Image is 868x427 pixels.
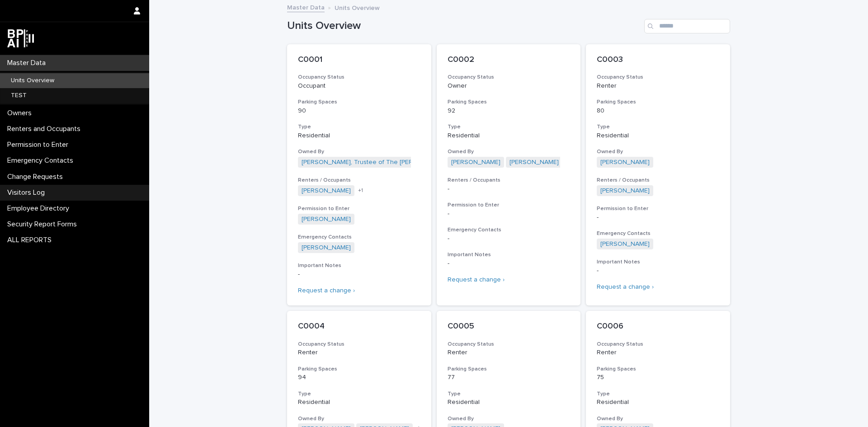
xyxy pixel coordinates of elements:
p: - [448,210,570,218]
p: Renter [448,349,570,357]
p: Employee Directory [4,204,76,213]
h3: Type [448,123,570,131]
a: [PERSON_NAME] [600,187,650,195]
span: + 1 [358,188,363,193]
p: 92 [448,107,570,115]
p: - [298,271,420,278]
h3: Occupancy Status [597,74,719,81]
p: Renters and Occupants [4,125,88,133]
a: [PERSON_NAME] [302,216,351,223]
p: Residential [597,399,719,406]
h3: Owned By [298,148,420,155]
h3: Type [448,390,570,398]
h3: Parking Spaces [298,99,420,106]
p: Visitors Log [4,188,52,197]
a: C0002Occupancy StatusOwnerParking Spaces92TypeResidentialOwned By[PERSON_NAME] [PERSON_NAME] Rent... [437,44,581,305]
h3: Emergency Contacts [597,230,719,237]
p: 80 [597,107,719,115]
h3: Type [597,390,719,398]
p: Residential [597,132,719,140]
a: [PERSON_NAME] [302,187,351,195]
h3: Type [298,123,420,131]
h3: Occupancy Status [448,74,570,81]
p: C0001 [298,55,420,65]
p: Change Requests [4,173,70,181]
p: - [448,260,570,267]
h3: Owned By [298,415,420,422]
a: C0003Occupancy StatusRenterParking Spaces80TypeResidentialOwned By[PERSON_NAME] Renters / Occupan... [586,44,730,305]
a: Master Data [287,2,325,12]
p: Renter [298,349,420,357]
h3: Parking Spaces [597,366,719,373]
a: C0001Occupancy StatusOccupantParking Spaces90TypeResidentialOwned By[PERSON_NAME], Trustee of The... [287,44,431,305]
a: Request a change › [448,277,505,283]
p: Permission to Enter [4,141,75,149]
h3: Occupancy Status [597,341,719,348]
h3: Parking Spaces [597,99,719,106]
h3: Owned By [448,415,570,422]
p: Residential [448,132,570,140]
p: 90 [298,107,420,115]
p: Owners [4,109,39,117]
a: [PERSON_NAME] [509,159,559,166]
h3: Permission to Enter [298,205,420,212]
h3: Parking Spaces [448,366,570,373]
p: Emergency Contacts [4,156,80,165]
a: [PERSON_NAME], Trustee of The [PERSON_NAME] Revocable Trust dated [DATE] [302,159,538,166]
p: C0006 [597,322,719,332]
p: C0004 [298,322,420,332]
h3: Parking Spaces [298,366,420,373]
h1: Units Overview [287,19,641,33]
p: Residential [448,399,570,406]
p: 94 [298,374,420,381]
h3: Important Notes [448,251,570,258]
p: Units Overview [335,2,380,12]
p: Security Report Forms [4,220,84,229]
p: C0002 [448,55,570,65]
p: Master Data [4,59,53,67]
img: dwgmcNfxSF6WIOOXiGgu [7,29,34,47]
p: - [597,214,719,221]
p: 77 [448,374,570,381]
h3: Renters / Occupants [597,177,719,184]
h3: Emergency Contacts [448,226,570,234]
a: [PERSON_NAME] [600,159,650,166]
p: Owner [448,82,570,90]
h3: Renters / Occupants [298,177,420,184]
a: [PERSON_NAME] [600,240,650,248]
p: ALL REPORTS [4,236,59,244]
a: [PERSON_NAME] [451,159,500,166]
a: Request a change › [597,284,654,290]
a: [PERSON_NAME] [302,244,351,252]
p: - [597,267,719,275]
p: Renter [597,349,719,357]
h3: Occupancy Status [448,341,570,348]
h3: Type [597,123,719,131]
h3: Owned By [597,148,719,155]
p: - [448,185,570,193]
p: Residential [298,399,420,406]
input: Search [644,19,730,33]
h3: Emergency Contacts [298,234,420,241]
h3: Occupancy Status [298,74,420,81]
p: Occupant [298,82,420,90]
p: - [448,235,570,243]
h3: Important Notes [597,258,719,266]
a: Request a change › [298,287,355,294]
h3: Permission to Enter [597,205,719,212]
h3: Parking Spaces [448,99,570,106]
p: TEST [4,92,34,99]
h3: Renters / Occupants [448,177,570,184]
p: Renter [597,82,719,90]
p: Residential [298,132,420,140]
p: 75 [597,374,719,381]
h3: Important Notes [298,262,420,269]
p: Units Overview [4,77,61,84]
h3: Owned By [448,148,570,155]
h3: Occupancy Status [298,341,420,348]
p: C0003 [597,55,719,65]
h3: Owned By [597,415,719,422]
p: C0005 [448,322,570,332]
h3: Permission to Enter [448,202,570,209]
